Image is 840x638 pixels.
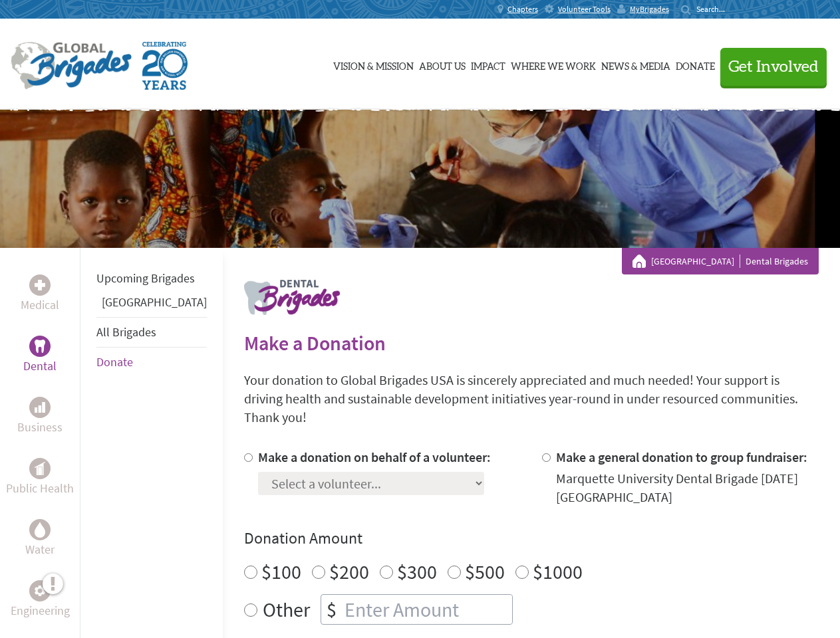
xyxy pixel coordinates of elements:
[511,31,596,98] a: Where We Work
[17,418,63,437] p: Business
[35,340,45,352] img: Dental
[6,458,74,498] a: Public HealthPublic Health
[96,264,207,293] li: Upcoming Brigades
[533,559,583,584] label: $1000
[261,559,301,584] label: $100
[35,585,45,596] img: Engineering
[630,4,669,15] span: MyBrigades
[96,270,195,286] a: Upcoming Brigades
[11,580,70,620] a: EngineeringEngineering
[342,595,512,624] input: Enter Amount
[29,458,51,479] div: Public Health
[29,336,51,357] div: Dental
[35,462,45,475] img: Public Health
[471,31,505,98] a: Impact
[96,348,207,377] li: Donate
[35,522,45,537] img: Water
[244,528,819,549] h4: Donation Amount
[244,331,819,355] h2: Make a Donation
[465,559,505,584] label: $500
[632,255,808,268] div: Dental Brigades
[263,594,310,625] label: Other
[29,580,51,601] div: Engineering
[397,559,437,584] label: $300
[558,4,611,15] span: Volunteer Tools
[29,519,51,540] div: Water
[35,402,45,413] img: Business
[21,274,59,314] a: MedicalMedical
[651,255,740,268] a: [GEOGRAPHIC_DATA]
[96,354,133,370] a: Donate
[601,31,670,98] a: News & Media
[6,479,74,498] p: Public Health
[556,469,819,506] div: Marquette University Dental Brigade [DATE] [GEOGRAPHIC_DATA]
[329,559,369,584] label: $200
[29,397,51,418] div: Business
[25,519,55,559] a: WaterWater
[11,601,70,620] p: Engineering
[507,4,538,15] span: Chapters
[333,31,414,98] a: Vision & Mission
[21,296,59,314] p: Medical
[676,31,715,98] a: Donate
[419,31,466,98] a: About Us
[11,42,132,90] img: Global Brigades Logo
[96,293,207,317] li: Panama
[29,274,51,296] div: Medical
[696,4,734,14] input: Search...
[244,371,819,427] p: Your donation to Global Brigades USA is sincerely appreciated and much needed! Your support is dr...
[728,59,819,75] span: Get Involved
[25,540,55,559] p: Water
[102,294,207,310] a: [GEOGRAPHIC_DATA]
[23,336,57,375] a: DentalDental
[23,357,57,375] p: Dental
[720,48,827,86] button: Get Involved
[35,280,45,290] img: Medical
[258,449,491,465] label: Make a donation on behalf of a volunteer:
[96,317,207,348] li: All Brigades
[142,42,188,90] img: Global Brigades Celebrating 20 Years
[244,280,340,315] img: logo-dental.png
[556,449,807,465] label: Make a general donation to group fundraiser:
[17,397,63,437] a: BusinessBusiness
[96,324,156,340] a: All Brigades
[321,595,342,624] div: $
